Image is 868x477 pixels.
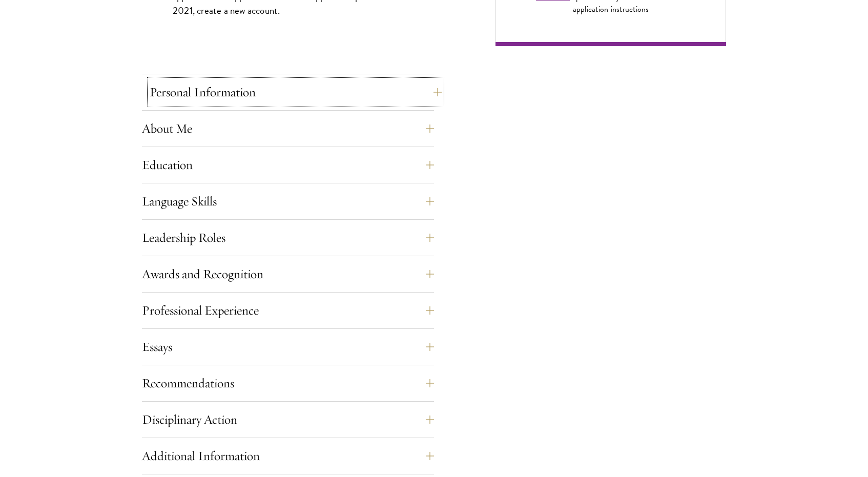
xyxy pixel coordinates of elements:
button: Essays [142,335,434,359]
button: Additional Information [142,444,434,468]
button: Personal Information [150,80,442,105]
button: Disciplinary Action [142,407,434,432]
button: Awards and Recognition [142,262,434,286]
button: Education [142,153,434,177]
button: Recommendations [142,371,434,396]
button: Language Skills [142,189,434,214]
button: Professional Experience [142,298,434,323]
button: Leadership Roles [142,225,434,250]
button: About Me [142,116,434,141]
